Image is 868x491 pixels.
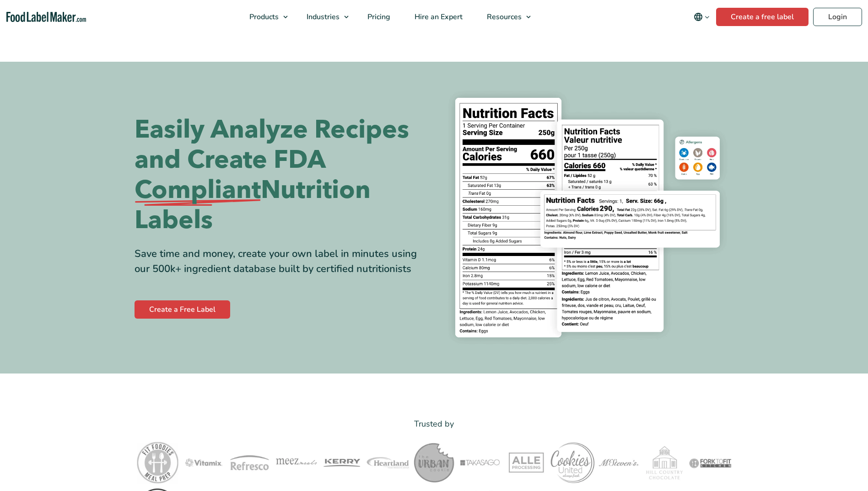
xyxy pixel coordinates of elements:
a: Create a Free Label [135,300,230,319]
a: Food Label Maker homepage [6,12,86,22]
span: Pricing [365,12,391,22]
span: Industries [304,12,340,22]
span: Resources [484,12,523,22]
span: Compliant [135,175,261,205]
button: Change language [687,8,716,26]
span: Hire an Expert [412,12,464,22]
a: Create a free label [716,8,809,26]
a: Login [813,8,862,26]
span: Products [247,12,280,22]
p: Trusted by [135,417,734,431]
div: Save time and money, create your own label in minutes using our 500k+ ingredient database built b... [135,246,427,277]
h1: Easily Analyze Recipes and Create FDA Nutrition Labels [135,115,427,235]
